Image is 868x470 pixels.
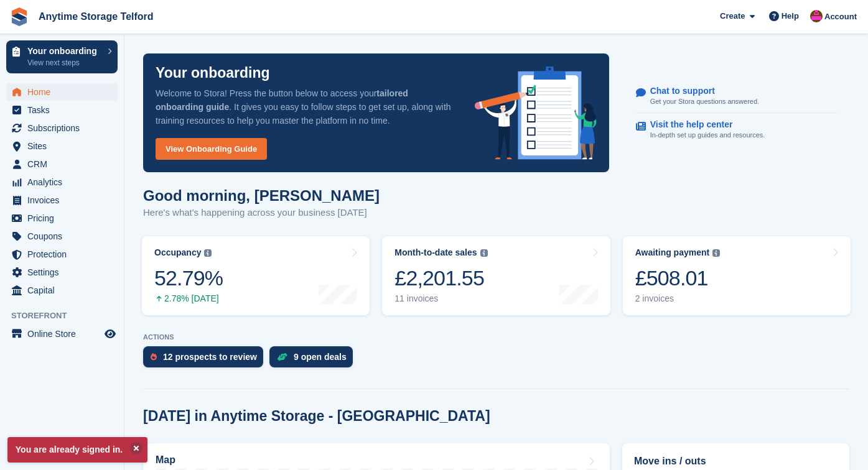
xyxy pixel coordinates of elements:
[27,191,102,209] span: Invoices
[635,247,710,258] div: Awaiting payment
[156,66,270,80] p: Your onboarding
[634,454,838,469] h2: Move ins / outs
[143,187,380,204] h1: Good morning, [PERSON_NAME]
[34,6,159,27] a: Anytime Storage Telford
[6,137,118,155] a: menu
[27,282,102,299] span: Capital
[6,325,118,343] a: menu
[6,119,118,137] a: menu
[27,101,102,119] span: Tasks
[27,246,102,263] span: Protection
[294,352,347,362] div: 9 open deals
[480,249,488,257] img: icon-info-grey-7440780725fd019a000dd9b08b2336e03edf1995a4989e88bcd33f0948082b44.svg
[27,119,102,137] span: Subscriptions
[27,47,101,55] p: Your onboarding
[143,333,849,341] p: ACTIONS
[27,325,102,343] span: Online Store
[623,236,851,315] a: Awaiting payment £508.01 2 invoices
[6,191,118,209] a: menu
[27,83,102,101] span: Home
[6,246,118,263] a: menu
[824,11,857,23] span: Account
[156,86,455,127] p: Welcome to Stora! Press the button below to access your . It gives you easy to follow steps to ge...
[6,210,118,227] a: menu
[277,352,287,361] img: deal-1b604bf984904fb50ccaf53a9ad4b4a5d6e5aea283cecdc64d6e3604feb123c2.svg
[6,173,118,191] a: menu
[636,113,838,147] a: Visit the help center In-depth set up guides and resources.
[712,249,720,257] img: icon-info-grey-7440780725fd019a000dd9b08b2336e03edf1995a4989e88bcd33f0948082b44.svg
[27,264,102,281] span: Settings
[27,155,102,173] span: CRM
[103,326,118,341] a: Preview store
[7,437,147,463] p: You are already signed in.
[782,10,799,22] span: Help
[11,310,124,322] span: Storefront
[6,101,118,119] a: menu
[6,40,118,73] a: Your onboarding View next steps
[650,119,755,130] p: Visit the help center
[394,293,487,304] div: 11 invoices
[6,83,118,101] a: menu
[27,210,102,227] span: Pricing
[810,10,823,22] img: Andrew Newall
[382,236,610,315] a: Month-to-date sales £2,201.55 11 invoices
[720,10,745,22] span: Create
[636,80,838,114] a: Chat to support Get your Stora questions answered.
[204,249,212,257] img: icon-info-grey-7440780725fd019a000dd9b08b2336e03edf1995a4989e88bcd33f0948082b44.svg
[635,265,721,291] div: £508.01
[6,264,118,281] a: menu
[10,7,29,26] img: stora-icon-8386f47178a22dfd0bd8f6a31ec36ba5ce8667c1dd55bd0f319d3a0aa187defe.svg
[142,236,370,315] a: Occupancy 52.79% 2.78% [DATE]
[394,247,477,258] div: Month-to-date sales
[650,86,749,96] p: Chat to support
[156,454,175,466] h2: Map
[27,228,102,245] span: Coupons
[6,282,118,299] a: menu
[6,155,118,173] a: menu
[650,96,759,107] p: Get your Stora questions answered.
[143,346,269,374] a: 12 prospects to review
[394,265,487,291] div: £2,201.55
[163,352,257,362] div: 12 prospects to review
[650,130,765,141] p: In-depth set up guides and resources.
[154,265,223,291] div: 52.79%
[27,137,102,155] span: Sites
[27,173,102,191] span: Analytics
[635,293,721,304] div: 2 invoices
[475,67,597,160] img: onboarding-info-6c161a55d2c0e0a8cae90662b2fe09162a5109e8cc188191df67fb4f79e88e88.svg
[151,353,157,361] img: prospect-51fa495bee0391a8d652442698ab0144808aea92771e9ea1ae160a38d050c398.svg
[143,408,490,425] h2: [DATE] in Anytime Storage - [GEOGRAPHIC_DATA]
[154,293,223,304] div: 2.78% [DATE]
[154,247,201,258] div: Occupancy
[156,138,267,160] a: View Onboarding Guide
[27,57,101,68] p: View next steps
[143,206,380,220] p: Here's what's happening across your business [DATE]
[269,346,359,374] a: 9 open deals
[6,228,118,245] a: menu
